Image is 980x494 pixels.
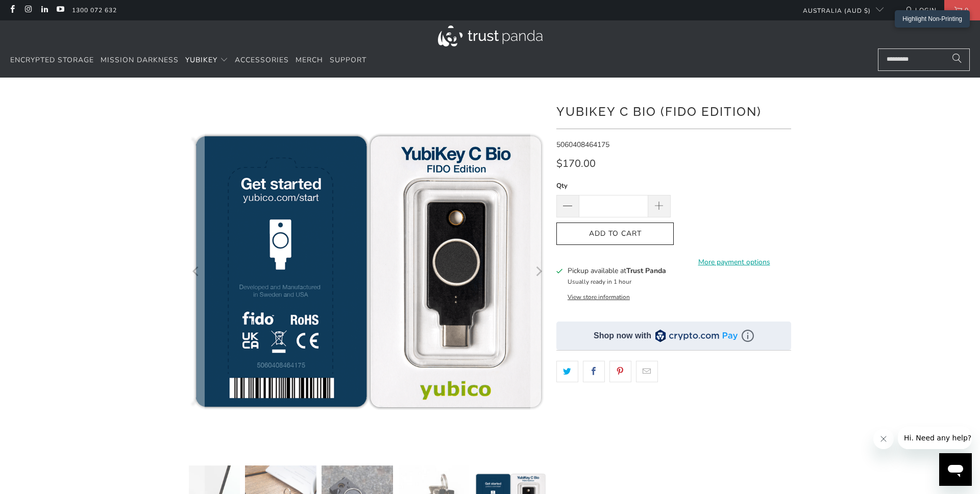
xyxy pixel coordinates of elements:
[438,26,543,46] img: Trust Panda Australia
[626,266,666,276] b: Trust Panda
[296,55,323,65] span: Merch
[296,48,323,72] a: Merch
[40,6,48,14] a: Trust Panda Australia on LinkedIn
[185,48,228,72] summary: YubiKey
[189,93,546,450] a: YubiKey C Bio (FIDO Edition) - Trust Panda
[568,265,666,276] h3: Pickup available at
[101,55,179,65] span: Mission Darkness
[188,93,205,450] button: Previous
[556,140,609,150] span: 5060408464175
[556,361,578,382] a: Share this on Twitter
[556,157,596,170] span: $170.00
[939,453,972,486] iframe: Button to launch messaging window
[944,48,970,71] button: Search
[568,293,630,301] button: View store information
[873,429,894,449] iframe: Close message
[636,361,658,382] a: Email this to a friend
[568,278,631,286] small: Usually ready in 1 hour
[56,6,64,14] a: Trust Panda Australia on YouTube
[101,48,179,72] a: Mission Darkness
[567,230,663,238] span: Add to Cart
[609,361,631,382] a: Share this on Pinterest
[904,5,937,16] a: Login
[10,48,94,72] a: Encrypted Storage
[594,330,651,341] div: Shop now with
[330,55,366,65] span: Support
[235,55,289,65] span: Accessories
[556,180,671,191] label: Qty
[185,55,217,65] span: YubiKey
[556,223,674,245] button: Add to Cart
[235,48,289,72] a: Accessories
[895,10,970,28] button: Highlight Non-Printing
[330,48,366,72] a: Support
[556,101,791,121] h1: YubiKey C Bio (FIDO Edition)
[530,93,547,450] button: Next
[72,5,117,16] a: 1300 072 632
[677,257,791,268] a: More payment options
[8,6,16,14] a: Trust Panda Australia on Facebook
[10,55,94,65] span: Encrypted Storage
[583,361,605,382] a: Share this on Facebook
[556,400,791,434] iframe: Reviews Widget
[10,48,366,72] nav: Translation missing: en.navigation.header.main_nav
[23,6,32,14] a: Trust Panda Australia on Instagram
[878,48,970,71] input: Search...
[898,427,972,449] iframe: Message from company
